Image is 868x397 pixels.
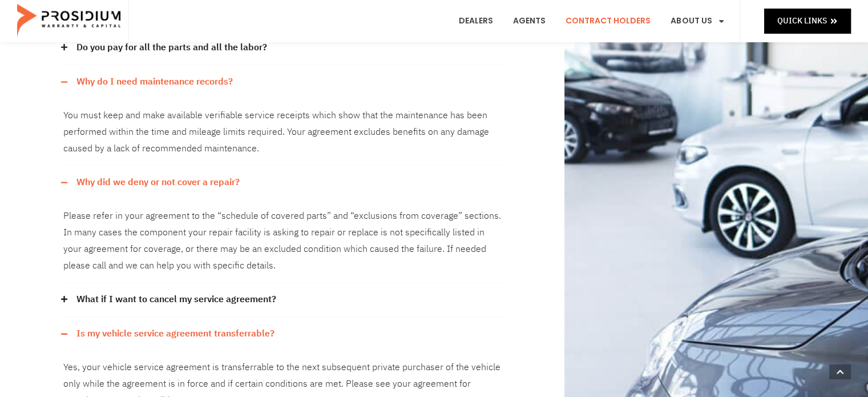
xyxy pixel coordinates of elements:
[76,174,240,191] a: Why did we deny or not cover a repair?
[63,65,504,99] div: Why do I need maintenance records?
[63,99,504,166] div: Why do I need maintenance records?
[777,14,827,28] span: Quick Links
[63,283,504,317] div: What if I want to cancel my service agreement?
[63,166,504,199] div: Why did we deny or not cover a repair?
[63,199,504,283] div: Why did we deny or not cover a repair?
[63,31,504,65] div: Do you pay for all the parts and all the labor?
[63,317,504,351] div: Is my vehicle service agreement transferrable?
[76,74,233,90] a: Why do I need maintenance records?
[764,9,851,33] a: Quick Links
[76,39,267,56] a: Do you pay for all the parts and all the labor?
[76,291,276,308] a: What if I want to cancel my service agreement?
[76,326,274,342] a: Is my vehicle service agreement transferrable?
